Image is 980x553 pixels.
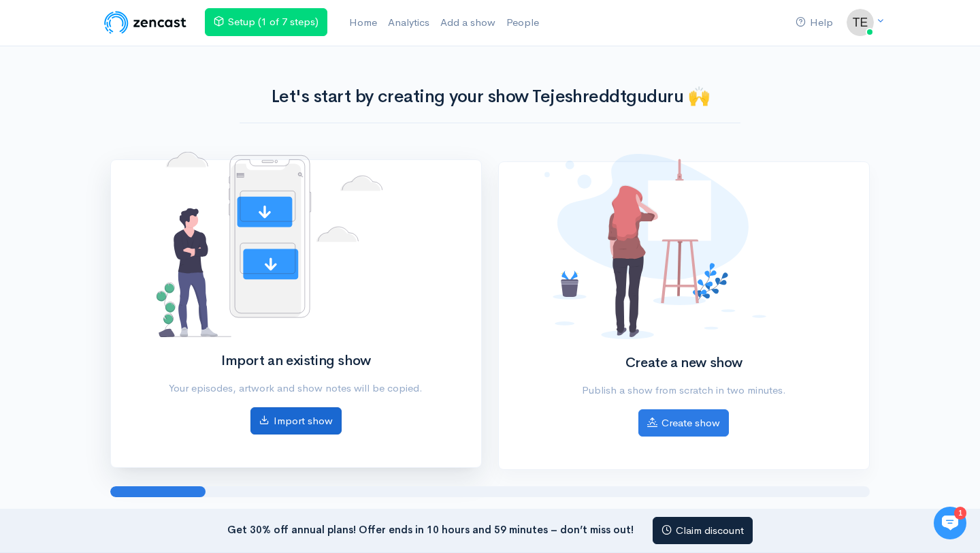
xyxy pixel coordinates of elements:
[653,517,753,545] a: Claim discount
[20,66,252,88] h1: Hi 👋
[501,8,544,37] a: People
[88,189,163,200] span: New conversation
[790,8,838,37] a: Help
[344,8,382,37] a: Home
[157,353,435,368] h2: Import an existing show
[847,9,874,36] img: ...
[382,8,435,37] a: Analytics
[18,234,254,250] p: Find an answer quickly
[934,507,966,539] iframe: gist-messenger-bubble-iframe
[227,522,634,535] strong: Get 30% off annual plans! Offer ends in 10 hours and 59 minutes – don’t miss out!
[205,8,327,36] a: Setup (1 of 7 steps)
[39,256,243,283] input: Search articles
[250,407,342,435] a: Import show
[544,154,766,339] img: No shows added
[638,409,729,437] a: Create show
[240,87,740,107] h1: Let's start by creating your show Tejeshreddtguduru 🙌
[102,9,189,36] img: ZenCast Logo
[435,8,501,37] a: Add a show
[157,152,382,337] img: No shows added
[21,180,251,208] button: New conversation
[544,383,823,398] p: Publish a show from scratch in two minutes.
[157,381,435,396] p: Your episodes, artwork and show notes will be copied.
[20,91,252,156] h2: Just let us know if you need anything and we'll be happy to help! 🙂
[544,355,823,370] h2: Create a new show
